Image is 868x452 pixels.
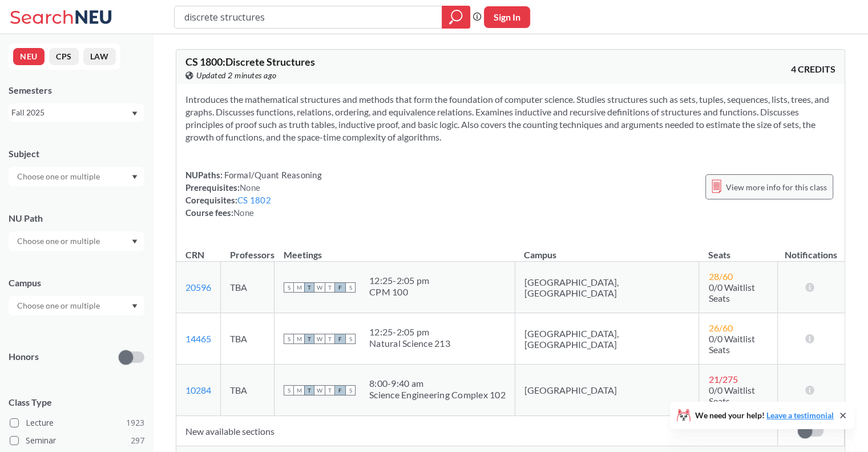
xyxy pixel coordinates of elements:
div: Science Engineering Complex 102 [369,389,506,401]
span: S [345,385,356,395]
div: Semesters [9,84,144,97]
span: T [304,385,314,395]
span: 21 / 275 [708,374,737,385]
span: F [335,385,345,395]
th: Seats [699,237,778,262]
a: Leave a testimonial [766,410,834,420]
th: Professors [221,237,274,262]
span: S [345,282,356,293]
span: T [325,385,335,395]
th: Campus [515,237,699,262]
span: W [314,385,325,395]
a: 10284 [185,385,211,395]
th: Meetings [274,237,515,262]
td: [GEOGRAPHIC_DATA], [GEOGRAPHIC_DATA] [515,313,699,365]
th: Notifications [777,237,844,262]
a: 20596 [185,282,211,293]
span: Formal/Quant Reasoning [223,170,322,180]
span: 4 CREDITS [791,63,835,75]
span: M [294,334,304,344]
span: M [294,385,304,395]
p: Honors [9,350,39,363]
span: 0/0 Waitlist Seats [708,333,754,355]
div: NUPaths: Prerequisites: Corequisites: Course fees: [185,169,322,219]
span: T [325,334,335,344]
span: 28 / 60 [708,271,732,282]
span: S [284,334,294,344]
span: T [304,282,314,293]
div: Fall 2025Dropdown arrow [9,103,144,122]
span: None [240,182,260,193]
div: 8:00 - 9:40 am [369,378,506,389]
a: 14465 [185,333,211,344]
svg: Dropdown arrow [132,111,138,116]
td: TBA [221,365,274,416]
div: Dropdown arrow [9,231,144,251]
td: [GEOGRAPHIC_DATA] [515,365,699,416]
span: S [345,334,356,344]
span: We need your help! [695,411,834,419]
span: Updated 2 minutes ago [196,69,277,82]
span: S [284,282,294,293]
span: W [314,282,325,293]
span: T [325,282,335,293]
span: 297 [131,434,144,447]
svg: Dropdown arrow [132,175,138,179]
section: Introduces the mathematical structures and methods that form the foundation of computer science. ... [185,93,835,143]
span: View more info for this class [726,180,827,194]
svg: Dropdown arrow [132,304,138,309]
svg: magnifying glass [449,9,463,25]
span: 0/0 Waitlist Seats [708,385,754,406]
label: Lecture [10,415,144,430]
input: Choose one or multiple [11,234,107,248]
span: CS 1800 : Discrete Structures [185,55,315,68]
button: LAW [83,48,116,65]
div: Dropdown arrow [9,167,144,186]
span: 26 / 60 [708,322,732,333]
button: Sign In [484,6,530,28]
span: F [335,282,345,293]
td: TBA [221,262,274,313]
div: magnifying glass [442,6,470,29]
td: [GEOGRAPHIC_DATA], [GEOGRAPHIC_DATA] [515,262,699,313]
div: 12:25 - 2:05 pm [369,326,450,338]
div: Fall 2025 [11,106,131,119]
span: S [284,385,294,395]
svg: Dropdown arrow [132,239,138,244]
span: T [304,334,314,344]
span: F [335,334,345,344]
a: CS 1802 [237,195,271,205]
input: Choose one or multiple [11,170,107,183]
span: None [233,207,254,218]
span: 0/0 Waitlist Seats [708,282,754,303]
div: Subject [9,147,144,160]
div: Campus [9,277,144,289]
td: New available sections [176,416,777,446]
input: Choose one or multiple [11,299,107,313]
div: NU Path [9,212,144,225]
div: Natural Science 213 [369,338,450,349]
span: Class Type [9,396,144,409]
input: Class, professor, course number, "phrase" [183,7,434,27]
span: W [314,334,325,344]
button: CPS [49,48,79,65]
td: TBA [221,313,274,365]
span: M [294,282,304,293]
div: 12:25 - 2:05 pm [369,275,429,286]
div: CRN [185,249,204,261]
span: 1923 [126,417,144,429]
div: Dropdown arrow [9,296,144,315]
label: Seminar [10,433,144,448]
div: CPM 100 [369,286,429,298]
button: NEU [13,48,45,65]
